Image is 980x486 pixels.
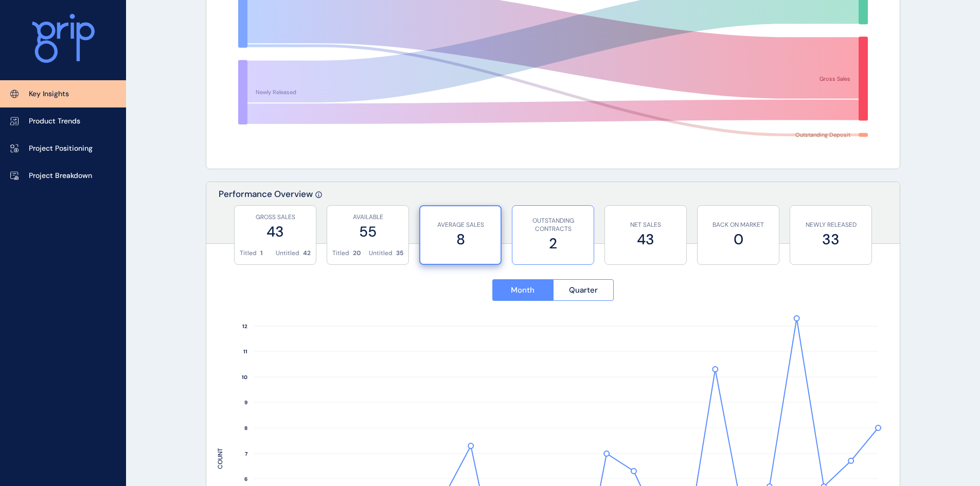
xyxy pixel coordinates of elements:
[243,348,247,355] text: 11
[396,249,403,258] p: 35
[244,399,247,406] text: 9
[216,448,224,469] text: COUNT
[610,229,681,249] label: 43
[492,279,553,301] button: Month
[303,249,311,258] p: 42
[569,285,598,295] span: Quarter
[795,229,866,249] label: 33
[240,249,257,258] p: Titled
[276,249,299,258] p: Untitled
[245,451,248,457] text: 7
[553,279,614,301] button: Quarter
[29,116,80,127] p: Product Trends
[244,425,247,431] text: 8
[29,171,92,181] p: Project Breakdown
[425,221,495,229] p: AVERAGE SALES
[244,476,247,482] text: 6
[353,249,361,258] p: 20
[260,249,262,258] p: 1
[29,143,93,154] p: Project Positioning
[703,221,774,229] p: BACK ON MARKET
[242,323,247,330] text: 12
[332,222,403,242] label: 55
[518,233,589,254] label: 2
[29,89,69,99] p: Key Insights
[240,213,311,222] p: GROSS SALES
[610,221,681,229] p: NET SALES
[332,213,403,222] p: AVAILABLE
[369,249,393,258] p: Untitled
[425,229,495,249] label: 8
[795,221,866,229] p: NEWLY RELEASED
[219,188,313,243] p: Performance Overview
[240,222,311,242] label: 43
[242,374,247,381] text: 10
[703,229,774,249] label: 0
[332,249,349,258] p: Titled
[518,217,589,234] p: OUTSTANDING CONTRACTS
[511,285,534,295] span: Month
